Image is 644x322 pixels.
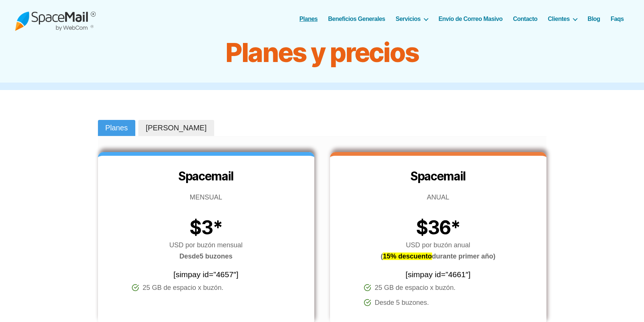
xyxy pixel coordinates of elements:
[548,15,577,22] a: Clientes
[330,169,546,184] h2: Spacemail
[143,282,224,293] span: 25 GB de espacio x buzón.
[146,123,207,133] span: [PERSON_NAME]
[135,38,509,68] h1: Planes y precios
[328,15,385,22] a: Beneficios Generales
[15,7,96,31] img: Spacemail
[98,192,314,203] p: MENSUAL
[611,15,624,22] a: Faqs
[98,239,314,262] p: USD por buzón mensual
[588,15,600,22] a: Blog
[299,15,318,22] a: Planes
[330,192,546,203] p: ANUAL
[303,15,629,22] nav: Horizontal
[179,253,232,260] strong: 5 buzones
[330,269,546,281] center: [simpay id=”4661″]
[438,15,502,22] a: Envío de Correo Masivo
[179,253,200,260] strong: Desde
[98,169,314,184] h2: Spacemail
[375,282,456,293] span: 25 GB de espacio x buzón.
[105,123,128,133] span: Planes
[383,253,432,260] mark: 15% descuento
[98,269,314,281] center: [simpay id=”4657″]
[396,15,428,22] a: Servicios
[375,297,429,308] span: Desde 5 buzones.
[330,239,546,262] p: USD por buzón anual
[513,15,537,22] a: Contacto
[380,253,495,260] strong: ( durante primer año)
